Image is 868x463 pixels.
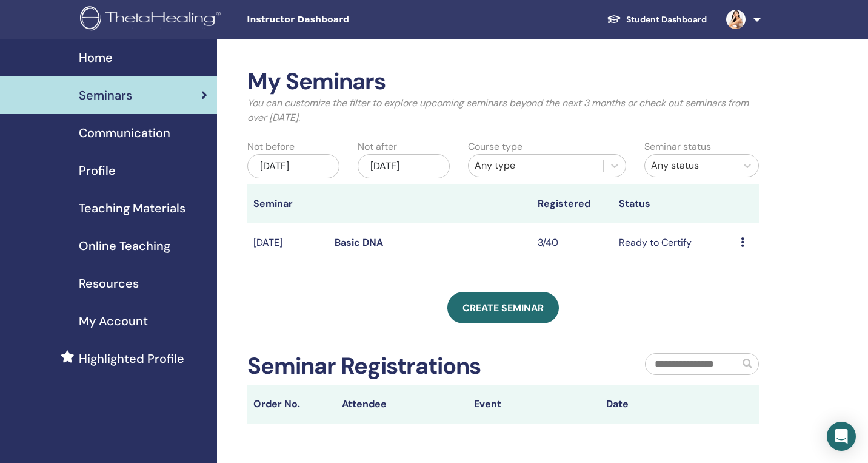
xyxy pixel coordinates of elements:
[247,184,329,223] th: Seminar
[358,140,397,154] label: Not after
[79,86,132,104] span: Seminars
[613,184,735,223] th: Status
[447,292,559,323] a: Create seminar
[532,184,613,223] th: Registered
[468,385,600,424] th: Event
[726,10,746,29] img: default.jpg
[475,158,597,173] div: Any type
[336,385,468,424] th: Attendee
[335,236,383,249] a: Basic DNA
[79,49,113,67] span: Home
[79,312,148,330] span: My Account
[247,385,336,424] th: Order No.
[79,124,170,142] span: Communication
[247,154,339,178] div: [DATE]
[532,223,613,263] td: 3/40
[247,13,429,26] span: Instructor Dashboard
[827,422,856,451] div: Open Intercom Messenger
[607,14,621,24] img: graduation-cap-white.svg
[462,302,544,314] span: Create seminar
[79,199,185,217] span: Teaching Materials
[247,96,759,125] p: You can customize the filter to explore upcoming seminars beyond the next 3 months or check out s...
[358,154,450,178] div: [DATE]
[79,350,184,368] span: Highlighted Profile
[600,385,732,424] th: Date
[613,223,735,263] td: Ready to Certify
[644,140,711,154] label: Seminar status
[597,8,716,31] a: Student Dashboard
[468,140,522,154] label: Course type
[247,68,759,96] h2: My Seminars
[247,353,481,380] h2: Seminar Registrations
[651,158,730,173] div: Any status
[79,274,139,292] span: Resources
[79,237,170,255] span: Online Teaching
[79,161,116,180] span: Profile
[80,6,225,33] img: logo.png
[247,140,295,154] label: Not before
[247,223,329,263] td: [DATE]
